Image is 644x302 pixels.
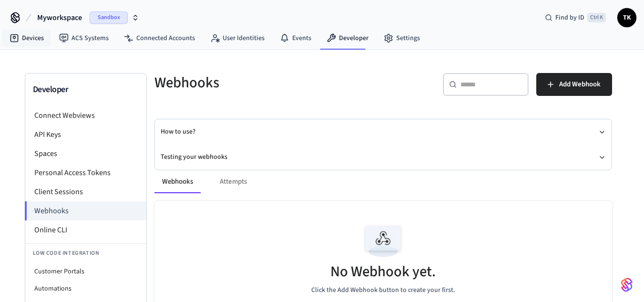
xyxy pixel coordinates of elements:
a: Developer [319,30,376,47]
h5: No Webhook yet. [330,262,436,281]
p: Click the Add Webhook button to create your first. [311,285,455,295]
a: Settings [376,30,428,47]
li: Customer Portals [25,263,146,280]
span: Add Webhook [559,78,601,91]
div: Find by IDCtrl K [537,9,613,26]
li: Personal Access Tokens [25,163,146,182]
li: Webhooks [25,201,146,220]
li: Online CLI [25,220,146,240]
span: Sandbox [90,11,128,24]
a: Connected Accounts [116,30,203,47]
a: Events [272,30,319,47]
span: Ctrl K [587,13,606,22]
button: Webhooks [154,170,201,193]
li: Spaces [25,144,146,163]
h3: Developer [33,83,139,96]
img: Webhook Empty State [362,220,405,263]
div: ant example [154,170,612,193]
li: API Keys [25,125,146,144]
a: User Identities [203,30,272,47]
a: Devices [2,30,51,47]
button: TK [617,8,636,27]
button: Add Webhook [536,73,612,96]
button: Testing your webhooks [161,145,606,170]
li: Client Sessions [25,182,146,201]
li: Low Code Integration [25,243,146,263]
span: Myworkspace [37,12,82,23]
h5: Webhooks [154,73,378,93]
button: How to use? [161,119,606,145]
img: SeamLogoGradient.69752ec5.svg [621,277,633,292]
span: Find by ID [555,13,584,22]
span: TK [618,9,635,26]
a: ACS Systems [51,30,116,47]
li: Connect Webviews [25,106,146,125]
li: Automations [25,280,146,297]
